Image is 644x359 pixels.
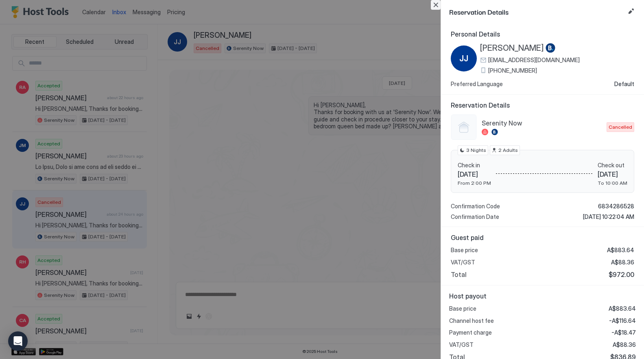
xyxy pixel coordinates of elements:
[498,147,518,154] span: 2 Adults
[451,247,478,254] span: Base price
[449,6,624,17] span: Reservation Details
[598,162,627,169] span: Check out
[611,329,636,336] span: -A$18.47
[449,341,474,348] span: VAT/GST
[458,180,491,186] span: From 2:00 PM
[451,80,503,88] span: Preferred Language
[607,247,634,254] span: A$883.64
[609,270,634,279] span: $972.00
[451,270,467,279] span: Total
[458,170,491,178] span: [DATE]
[466,147,486,154] span: 3 Nights
[613,341,636,348] span: A$88.36
[451,30,634,38] span: Personal Details
[598,203,634,210] span: 6834286528
[449,329,492,336] span: Payment charge
[451,259,475,266] span: VAT/GST
[449,305,476,312] span: Base price
[611,259,634,266] span: A$88.36
[482,119,603,127] span: Serenity Now
[8,331,28,351] div: Open Intercom Messenger
[488,67,537,74] span: [PHONE_NUMBER]
[451,101,634,109] span: Reservation Details
[451,203,500,210] span: Confirmation Code
[609,305,636,312] span: A$883.64
[449,317,494,324] span: Channel host fee
[614,80,634,88] span: Default
[451,213,499,221] span: Confirmation Date
[480,43,544,53] span: [PERSON_NAME]
[626,6,636,16] button: Edit reservation
[598,170,627,178] span: [DATE]
[609,317,636,324] span: -A$116.64
[459,52,468,65] span: JJ
[451,234,634,242] span: Guest paid
[598,180,627,186] span: To 10:00 AM
[488,56,580,64] span: [EMAIL_ADDRESS][DOMAIN_NAME]
[609,123,632,131] span: Cancelled
[458,162,491,169] span: Check in
[583,213,634,221] span: [DATE] 10:22:04 AM
[449,292,636,300] span: Host payout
